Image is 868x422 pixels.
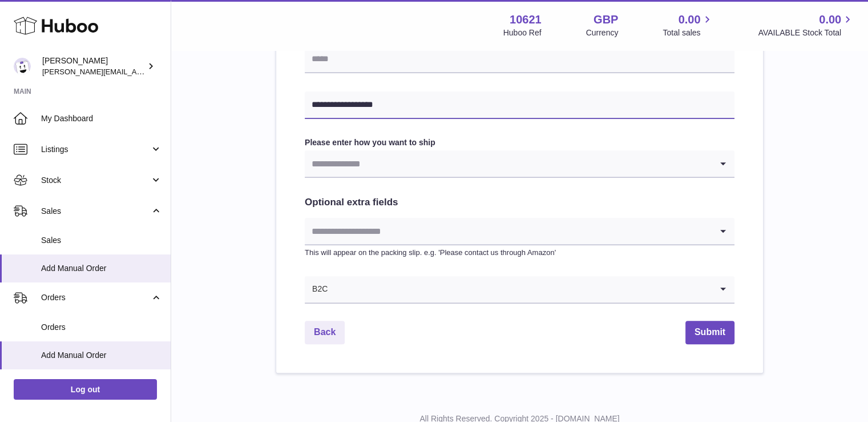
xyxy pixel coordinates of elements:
[503,27,542,38] div: Huboo Ref
[41,144,150,155] span: Listings
[305,218,712,244] input: Search for option
[758,27,854,38] span: AVAILABLE Stock Total
[42,67,229,76] span: [PERSON_NAME][EMAIL_ADDRESS][DOMAIN_NAME]
[586,27,619,38] div: Currency
[305,218,734,245] div: Search for option
[663,12,713,38] a: 0.00 Total sales
[305,137,734,148] label: Please enter how you want to ship
[41,113,162,124] span: My Dashboard
[819,12,841,27] span: 0.00
[679,12,701,27] span: 0.00
[41,350,162,361] span: Add Manual Order
[685,321,734,344] button: Submit
[305,276,734,304] div: Search for option
[663,27,713,38] span: Total sales
[41,263,162,274] span: Add Manual Order
[41,206,150,217] span: Sales
[305,196,734,209] h2: Optional extra fields
[305,150,734,178] div: Search for option
[510,12,542,27] strong: 10621
[41,175,150,186] span: Stock
[41,235,162,246] span: Sales
[41,292,150,303] span: Orders
[14,58,31,75] img: steven@scoreapp.com
[328,276,712,302] input: Search for option
[758,12,854,38] a: 0.00 AVAILABLE Stock Total
[305,248,734,258] p: This will appear on the packing slip. e.g. 'Please contact us through Amazon'
[42,55,145,77] div: [PERSON_NAME]
[14,379,157,400] a: Log out
[305,321,345,344] a: Back
[305,150,712,177] input: Search for option
[41,322,162,333] span: Orders
[594,12,618,27] strong: GBP
[305,276,328,302] span: B2C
